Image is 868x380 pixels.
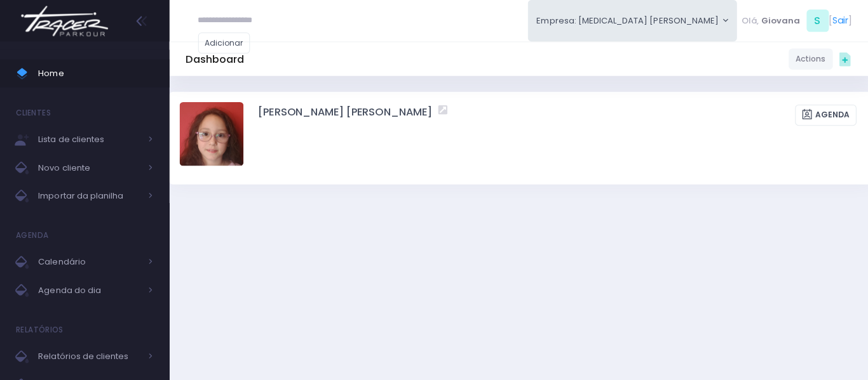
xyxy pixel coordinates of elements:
span: S [802,10,824,32]
span: Novo cliente [38,159,140,175]
a: Agenda [790,104,851,125]
span: Giovana [757,15,796,27]
a: Sair [828,14,844,27]
a: Actions [784,48,828,69]
span: Agenda do dia [38,280,140,297]
span: Importar da planilha [38,187,140,203]
h4: Clientes [16,100,50,125]
h4: Relatórios [16,315,63,341]
span: Lista de clientes [38,131,140,147]
div: [ ] [733,6,852,35]
a: [PERSON_NAME] [PERSON_NAME] [257,104,430,125]
img: Manuella Brandão oliveira [179,102,242,165]
span: Olá, [738,15,755,27]
div: Quick actions [828,46,852,70]
h5: Dashboard [184,53,243,65]
label: Alterar foto de perfil [179,102,242,169]
span: Relatórios de clientes [38,346,140,363]
h4: Agenda [16,221,48,247]
span: Calendário [38,252,140,269]
span: Home [38,65,153,81]
a: Adicionar [197,32,249,53]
